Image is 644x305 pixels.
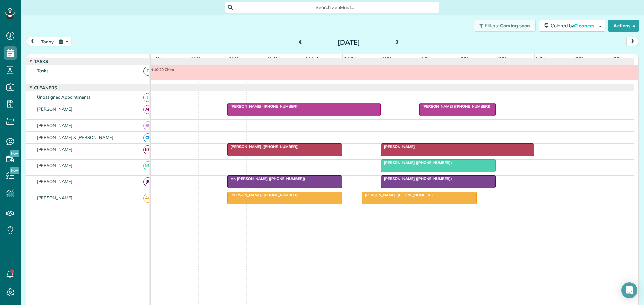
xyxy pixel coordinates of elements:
span: 3pm [458,56,470,61]
span: Cleaners [574,23,595,29]
span: [PERSON_NAME] ([PHONE_NUMBER]) [227,193,299,197]
span: [PERSON_NAME] ([PHONE_NUMBER]) [381,160,452,165]
span: New [10,150,19,157]
span: NM [143,161,152,170]
button: today [38,37,57,46]
span: 10am [266,56,281,61]
span: [PERSON_NAME] [381,144,415,149]
span: Filters: [485,23,499,29]
span: 11am [304,56,319,61]
span: Unassigned Appointments [36,94,92,100]
span: Tasks [33,59,49,64]
button: Actions [608,20,639,32]
span: 6pm [573,56,585,61]
span: [PERSON_NAME] & [PERSON_NAME] [36,135,115,140]
span: 7pm [611,56,623,61]
span: [PERSON_NAME] ([PHONE_NUMBER]) [227,144,299,149]
span: AG [143,194,152,203]
span: 12pm [343,56,357,61]
span: 1pm [381,56,393,61]
span: [PERSON_NAME] [36,147,74,152]
span: [PERSON_NAME] ([PHONE_NUMBER]) [362,193,433,197]
span: 5pm [535,56,546,61]
span: BR [143,121,152,130]
span: T [143,67,152,76]
button: prev [26,37,39,46]
span: CB [143,133,152,142]
span: [PERSON_NAME] ([PHONE_NUMBER]) [381,176,452,181]
span: New [10,167,19,174]
span: 9am [227,56,240,61]
button: next [626,37,639,46]
span: AF [143,105,152,114]
span: [PERSON_NAME] [36,123,74,128]
span: 2pm [419,56,431,61]
span: [PERSON_NAME] ([PHONE_NUMBER]) [227,104,299,109]
span: [PERSON_NAME] [36,195,74,200]
span: Tasks [36,68,50,73]
span: 4pm [496,56,508,61]
button: Colored byCleaners [539,20,605,32]
span: [PERSON_NAME] [36,179,74,184]
span: Colored by [551,23,597,29]
span: ! [143,93,152,102]
span: Coming soon [500,23,530,29]
span: JB [143,177,152,186]
span: 10:20 Chiro [151,67,174,72]
span: [PERSON_NAME] [36,163,74,168]
span: [PERSON_NAME] ([PHONE_NUMBER]) [419,104,491,109]
span: 7am [151,56,163,61]
div: Open Intercom Messenger [621,282,637,298]
span: KH [143,145,152,154]
span: 8am [189,56,202,61]
span: [PERSON_NAME] [36,106,74,112]
h2: [DATE] [307,39,391,46]
span: Mr. [PERSON_NAME] ([PHONE_NUMBER]) [227,176,305,181]
span: Cleaners [33,85,58,90]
